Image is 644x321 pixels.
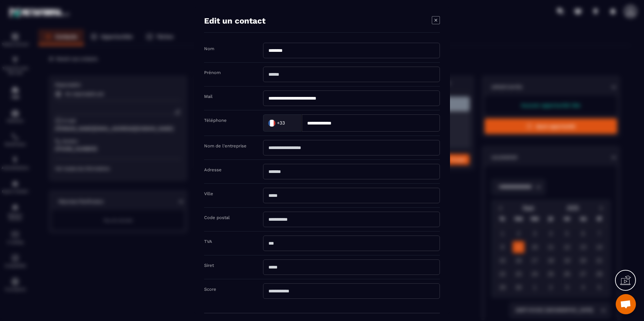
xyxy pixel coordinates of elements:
[204,118,227,123] label: Téléphone
[263,114,302,132] div: Search for option
[204,287,216,292] label: Score
[204,143,247,148] label: Nom de l'entreprise
[204,46,214,51] label: Nom
[204,167,222,172] label: Adresse
[286,118,295,128] input: Search for option
[616,294,636,314] div: Ouvrir le chat
[277,119,285,126] span: +33
[204,239,212,244] label: TVA
[204,16,265,26] h4: Edit un contact
[204,94,213,99] label: Mail
[204,70,221,75] label: Prénom
[204,215,230,220] label: Code postal
[204,191,213,196] label: Ville
[265,116,279,130] img: Country Flag
[204,263,214,268] label: Siret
